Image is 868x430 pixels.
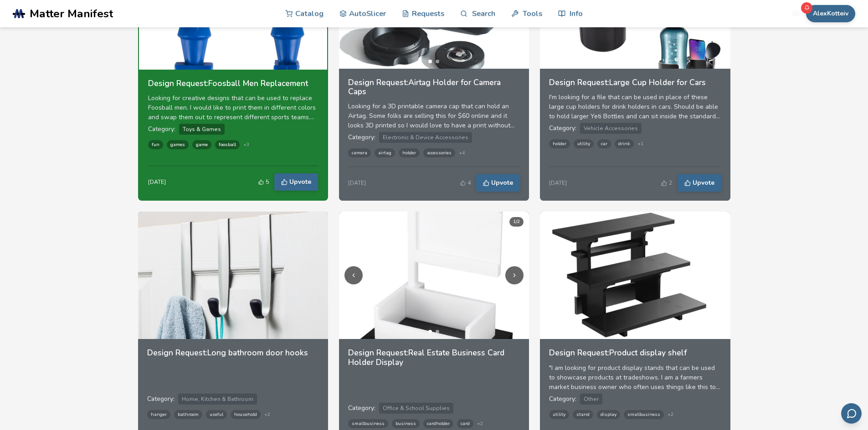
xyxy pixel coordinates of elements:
[147,395,175,403] span: Category:
[428,60,432,63] button: Go to image 1
[693,179,714,187] span: Upvote
[549,124,576,132] span: Category:
[174,410,202,419] span: bathroom
[344,266,363,284] button: Previous image
[428,330,432,334] button: Go to image 1
[348,348,520,372] a: Design Request:Real Estate Business Card Holder Display
[167,140,189,149] span: games
[549,78,721,92] a: Design Request:Large Cup Holder for Cars
[668,412,673,417] span: + 2
[348,148,371,157] span: camera
[348,78,520,101] a: Design Request:Airtag Holder for Camera Caps
[423,419,453,428] span: cardholder
[348,180,366,186] div: [DATE]
[549,78,721,87] h3: Design Request: Large Cup Holder for Cars
[540,212,730,339] img: Product display shelf
[348,78,520,96] h3: Design Request: Airtag Holder for Camera Caps
[574,139,594,148] span: utility
[637,141,643,147] span: + 1
[423,148,455,157] span: accessories
[806,5,855,22] button: AlexKotteiv
[379,403,453,414] span: Office & School Supplies
[192,140,211,149] span: game
[138,212,328,339] img: Long bathroom door hooks
[580,394,602,405] span: Other
[264,412,270,417] span: + 2
[549,92,721,121] div: I'm looking for a file that can be used in place of these large cup holders for drink holders in ...
[549,348,721,357] h3: Design Request: Product display shelf
[348,419,388,428] span: smallbusiness
[148,125,175,133] span: Category:
[274,173,318,191] button: Upvote
[235,61,238,64] button: Go to image 2
[615,139,634,148] span: drink
[491,179,513,187] span: Upvote
[624,410,664,419] span: smallbusiness
[549,180,567,186] div: [DATE]
[841,403,862,424] button: Send feedback via email
[243,142,249,147] span: + 3
[147,348,319,357] h3: Design Request: Long bathroom door hooks
[179,124,225,135] span: Toys & Games
[399,148,420,157] span: holder
[436,60,439,63] button: Go to image 2
[348,101,520,130] div: Looking for a 3D printable camera cap that can hold an Airtag. Some folks are selling this for $6...
[580,123,642,134] span: Vehicle Accessories
[148,140,163,149] span: fun
[678,174,721,192] button: Upvote
[147,410,170,419] span: hanger
[549,363,721,392] div: "I am looking for product display stands that can be used to showcase products at tradeshows. I a...
[148,79,318,93] a: Design Request:Foosball Men Replacement
[30,7,113,20] span: Matter Manifest
[148,179,166,185] div: [DATE]
[392,419,420,428] span: business
[227,61,231,64] button: Go to image 1
[436,330,439,334] button: Go to image 2
[549,348,721,363] a: Design Request:Product display shelf
[467,180,471,186] span: 4
[549,395,576,403] span: Category:
[597,410,620,419] span: display
[348,348,520,366] h3: Design Request: Real Estate Business Card Holder Display
[348,133,375,142] span: Category:
[231,410,261,419] span: household
[379,132,472,143] span: Electronic & Device Accessories
[459,150,465,156] span: + 4
[669,180,672,186] span: 2
[477,421,483,426] span: + 2
[147,348,319,363] a: Design Request:Long bathroom door hooks
[339,212,529,339] img: Real Estate Business Card Holder Display
[215,140,240,149] span: foosball
[509,217,524,226] div: 1 / 2
[549,139,570,148] span: holder
[505,266,524,284] button: Next image
[266,179,269,185] span: 5
[573,410,593,419] span: stand
[148,93,318,122] div: Looking for creative designs that can be used to replace Foosball men. I would like to print them...
[148,79,318,88] h3: Design Request: Foosball Men Replacement
[289,178,311,186] span: Upvote
[549,410,569,419] span: utility
[178,394,257,405] span: Home, Kitchen & Bathroom
[597,139,611,148] span: car
[348,404,375,412] span: Category:
[206,410,227,419] span: useful
[375,148,395,157] span: airtag
[476,174,520,192] button: Upvote
[457,419,473,428] span: card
